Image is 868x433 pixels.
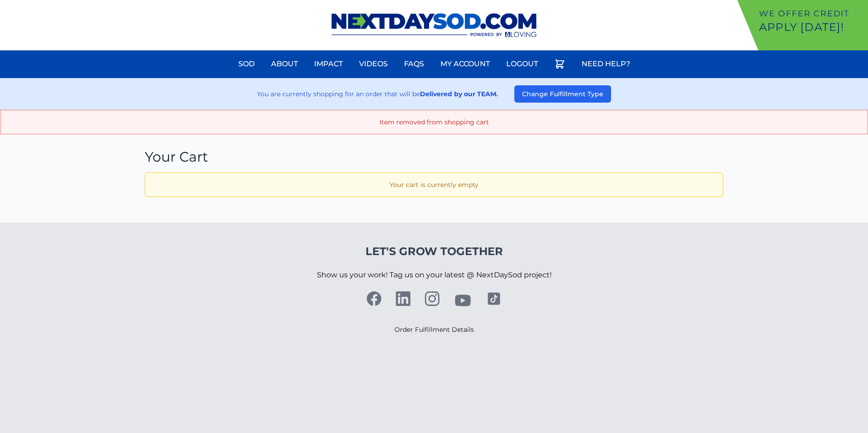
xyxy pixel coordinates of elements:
a: Order Fulfillment Details [395,325,474,334]
h1: Your Cart [145,149,724,165]
a: About [266,53,303,75]
p: Your cart is currently empty [153,180,716,189]
p: Apply [DATE]! [759,20,864,34]
p: Show us your work! Tag us on your latest @ NextDaySod project! [317,259,552,291]
a: Logout [501,53,543,75]
a: Sod [233,53,260,75]
a: Impact [309,53,348,75]
strong: Delivered by our TEAM. [420,90,498,98]
a: Videos [354,53,393,75]
a: FAQs [399,53,429,75]
p: Item removed from shopping cart [8,118,860,127]
a: My Account [435,53,495,75]
button: Change Fulfillment Type [514,85,611,103]
p: We offer Credit [759,7,864,20]
a: Need Help? [576,53,636,75]
h4: Let's Grow Together [317,244,552,259]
